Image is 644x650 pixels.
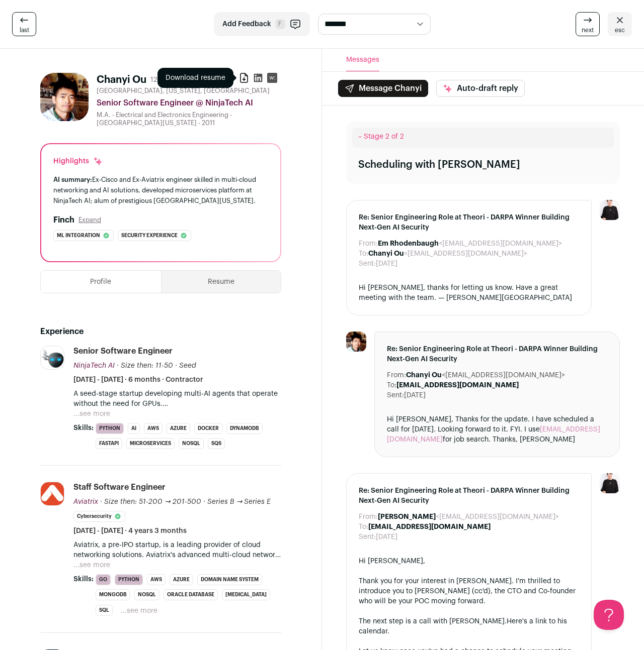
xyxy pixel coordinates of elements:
img: 01b24d03f5fa80a2b00891a0b488d6c5764dd16490245259fa0797e0459bb3e0.jpg [40,73,89,121]
li: AI [128,423,140,434]
span: Security experience [121,231,178,241]
img: 01b24d03f5fa80a2b00891a0b488d6c5764dd16490245259fa0797e0459bb3e0.jpg [346,332,366,352]
span: Add Feedback [222,19,271,29]
img: 9240684-medium_jpg [600,200,620,220]
iframe: Help Scout Beacon - Open [594,600,624,630]
dt: From: [359,239,378,249]
li: Domain Name System [197,574,262,585]
span: · [203,497,205,507]
li: [MEDICAL_DATA] [222,589,270,600]
li: NoSQL [179,438,204,449]
b: [PERSON_NAME] [378,513,436,520]
span: · [175,361,177,371]
span: Re: Senior Engineering Role at Theori - DARPA Winner Building Next-Gen AI Security [359,212,579,233]
dt: From: [387,370,406,380]
button: Resume [162,271,281,293]
b: Em Rhodenbaugh [378,240,439,247]
li: NoSQL [134,589,159,600]
div: 12 YOE [150,75,173,85]
dd: [DATE] [404,390,426,400]
button: ...see more [73,560,110,570]
span: Ml integration [57,231,100,241]
button: Messages [346,49,379,71]
img: 028f19cc0d46735f1e6fc097a6bfce0fcf9b10d61fb792b11d5381afcca463ea.png [41,346,64,369]
div: The next step is a call with [PERSON_NAME]. [359,616,579,636]
span: next [582,26,594,34]
li: AWS [147,574,166,585]
span: [GEOGRAPHIC_DATA], [US_STATE], [GEOGRAPHIC_DATA] [97,87,270,95]
li: SQS [208,438,225,449]
span: last [20,26,29,34]
li: Python [115,574,143,585]
button: Expand [78,216,101,224]
b: Chanyi Ou [368,250,404,257]
span: · Size then: 51-200 → 201-500 [100,498,201,505]
dd: <[EMAIL_ADDRESS][DOMAIN_NAME]> [378,512,559,522]
li: SQL [96,605,113,616]
h2: Finch [53,214,74,226]
dd: <[EMAIL_ADDRESS][DOMAIN_NAME]> [378,239,562,249]
div: Hi [PERSON_NAME], Thanks for the update. I have scheduled a call for [DATE]. Looking forward to i... [387,414,607,445]
span: Seed [179,362,196,369]
button: Auto-draft reply [436,80,525,97]
div: Senior Software Engineer [73,346,173,357]
dt: To: [387,380,396,390]
span: Re: Senior Engineering Role at Theori - DARPA Winner Building Next-Gen AI Security [359,486,579,506]
span: – [358,133,362,140]
span: [DATE] - [DATE] · 6 months · Contractor [73,375,203,385]
dd: [DATE] [376,532,397,542]
img: 87ed248dab80db569c4bf2297686b73b4029529c2d03667ca3e25e3edf864844.jpg [41,482,64,505]
span: esc [615,26,625,34]
div: Hi [PERSON_NAME], thanks for letting us know. Have a great meeting with the team. — [PERSON_NAME]... [359,283,579,303]
dd: <[EMAIL_ADDRESS][DOMAIN_NAME]> [368,249,527,259]
div: Scheduling with [PERSON_NAME] [358,158,520,172]
img: 9240684-medium_jpg [600,473,620,493]
span: NinjaTech AI [73,362,115,369]
a: last [12,12,36,36]
button: ...see more [73,409,110,419]
dt: Sent: [359,259,376,269]
li: DynamoDB [226,423,263,434]
a: next [576,12,600,36]
b: [EMAIL_ADDRESS][DOMAIN_NAME] [396,382,519,389]
b: Chanyi Ou [406,372,442,379]
p: A seed-stage startup developing multi-AI agents that operate without the need for GPUs. [73,389,281,409]
dt: To: [359,522,368,532]
b: [EMAIL_ADDRESS][DOMAIN_NAME] [368,523,491,530]
dt: Sent: [387,390,404,400]
li: Go [96,574,111,585]
button: Message Chanyi [338,80,428,97]
p: Aviatrix, a pre-IPO startup, is a leading provider of cloud networking solutions. Aviatrix's adva... [73,540,281,560]
button: Add Feedback F [214,12,310,36]
dd: <[EMAIL_ADDRESS][DOMAIN_NAME]> [406,370,565,380]
span: Series B → Series E [207,498,271,505]
span: Stage 2 of 2 [364,133,404,140]
dt: From: [359,512,378,522]
span: [DATE] - [DATE] · 4 years 3 months [73,526,187,536]
div: Thank you for your interest in [PERSON_NAME]. I'm thrilled to introduce you to [PERSON_NAME] (cc'... [359,576,579,606]
span: · Size then: 11-50 [117,362,173,369]
span: Re: Senior Engineering Role at Theori - DARPA Winner Building Next-Gen AI Security [387,344,607,364]
li: MongoDB [96,589,130,600]
li: Python [96,423,124,434]
li: Oracle Database [164,589,218,600]
div: Staff Software Engineer [73,482,166,493]
div: M.A. - Electrical and Electronics Engineering - [GEOGRAPHIC_DATA][US_STATE] - 2011 [97,111,281,127]
span: Aviatrix [73,498,98,505]
span: F [275,19,285,29]
dt: To: [359,249,368,259]
div: Ex-Cisco and Ex-Aviatrix engineer skilled in multi-cloud networking and AI solutions, developed m... [53,174,268,206]
li: Microservices [126,438,175,449]
span: Skills: [73,574,94,584]
div: Hi [PERSON_NAME], [359,556,579,566]
span: Skills: [73,423,94,433]
li: Azure [167,423,190,434]
dd: [DATE] [376,259,397,269]
li: Cybersecurity [73,511,125,522]
li: Azure [170,574,193,585]
div: Highlights [53,156,103,166]
button: Profile [41,271,161,293]
h1: Chanyi Ou [97,73,146,87]
h2: Experience [40,326,281,338]
li: FastAPI [96,438,122,449]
